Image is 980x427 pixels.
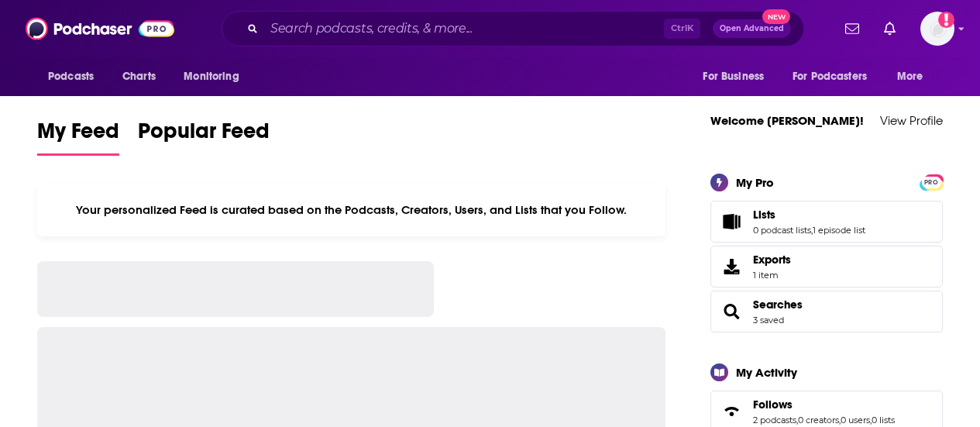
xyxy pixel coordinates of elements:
button: open menu [37,62,114,91]
a: Charts [112,62,165,91]
span: More [897,66,923,88]
a: Show notifications dropdown [878,15,902,42]
div: Your personalized Feed is curated based on the Podcasts, Creators, Users, and Lists that you Follow. [37,184,665,236]
img: User Profile [920,12,954,46]
span: Ctrl K [664,19,700,39]
a: 0 podcast lists [753,225,811,236]
a: View Profile [880,113,943,128]
button: Open AdvancedNew [713,19,791,38]
span: Podcasts [48,66,94,88]
a: My Feed [37,118,119,156]
span: Lists [753,208,775,222]
button: Show profile menu [920,12,954,46]
span: Exports [753,253,791,267]
span: , [839,415,841,425]
span: 1 item [753,270,791,281]
a: Welcome [PERSON_NAME]! [710,113,864,128]
span: New [762,9,790,24]
a: Lists [753,208,865,222]
span: Searches [710,291,943,332]
a: Searches [716,301,747,322]
span: Charts [122,66,156,88]
button: open menu [692,62,783,91]
span: , [811,225,813,236]
a: Exports [710,246,943,288]
a: 0 lists [872,415,895,425]
a: 3 saved [753,315,784,325]
a: Popular Feed [138,118,270,156]
span: Open Advanced [720,25,784,33]
span: For Business [703,66,764,88]
a: Lists [716,211,747,232]
a: Follows [716,401,747,422]
a: 1 episode list [813,225,865,236]
a: 0 creators [798,415,839,425]
button: open menu [886,62,943,91]
a: 2 podcasts [753,415,796,425]
svg: Add a profile image [938,12,954,28]
a: Follows [753,398,895,412]
span: , [870,415,872,425]
a: 0 users [841,415,870,425]
div: My Activity [736,365,797,380]
a: PRO [922,175,940,187]
span: Follows [753,398,793,412]
span: Popular Feed [138,118,270,153]
a: Searches [753,298,803,312]
span: My Feed [37,118,119,153]
input: Search podcasts, credits, & more... [264,16,664,41]
button: open menu [173,62,259,91]
div: My Pro [736,175,774,190]
button: open menu [782,62,889,91]
span: , [796,415,798,425]
span: Monitoring [184,66,239,88]
span: For Podcasters [793,66,867,88]
span: Lists [710,201,943,243]
img: Podchaser - Follow, Share and Rate Podcasts [26,14,174,43]
span: Logged in as Ashley_Beenen [920,12,954,46]
a: Show notifications dropdown [839,15,865,42]
span: Exports [716,256,747,277]
span: PRO [922,177,940,188]
div: Search podcasts, credits, & more... [222,11,804,46]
